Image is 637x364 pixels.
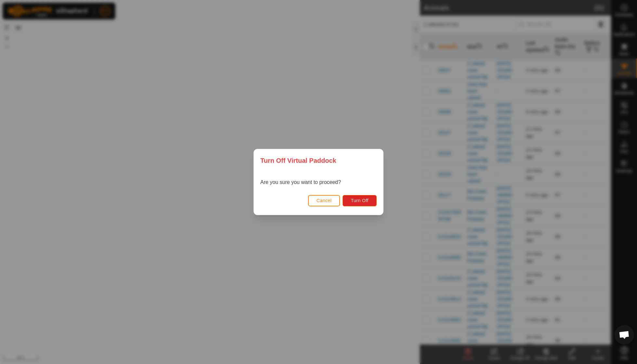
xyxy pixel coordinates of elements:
[260,178,341,186] p: Are you sure you want to proceed?
[615,325,634,344] div: Open chat
[343,195,377,206] button: Turn Off
[351,198,369,203] span: Turn Off
[308,195,340,206] button: Cancel
[260,156,336,165] span: Turn Off Virtual Paddock
[317,198,332,203] span: Cancel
